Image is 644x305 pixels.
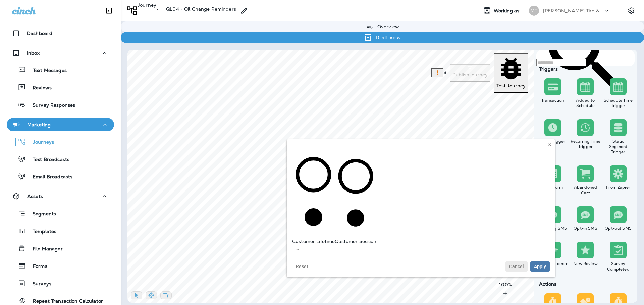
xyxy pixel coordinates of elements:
[7,135,114,149] button: Journeys
[292,261,312,272] button: Reset
[534,264,546,269] span: Apply
[27,194,43,199] p: Assets
[499,282,528,287] p: 100 %
[372,35,400,40] p: Draft View
[7,189,114,203] button: Assets
[7,27,114,40] button: Dashboard
[26,263,47,270] p: Forms
[26,102,75,109] p: Survey Responses
[7,276,114,290] button: Surveys
[27,31,52,36] p: Dashboard
[496,83,526,88] p: Test Journey
[571,139,601,149] div: Recurring Time Trigger
[571,261,601,266] div: New Review
[603,98,633,108] div: Schedule Time Trigger
[7,169,114,183] button: Email Broadcasts
[335,238,376,244] span: Customer Session
[26,68,67,74] p: Text Messages
[509,264,524,269] span: Cancel
[26,211,56,218] p: Segments
[7,118,114,131] button: Marketing
[26,85,52,91] p: Reviews
[538,98,568,103] div: Transaction
[538,139,568,144] div: Time Trigger
[7,80,114,94] button: Reviews
[26,157,69,163] p: Text Broadcasts
[7,241,114,255] button: File Manager
[292,238,335,244] span: Customer Lifetime
[27,122,51,127] p: Marketing
[603,226,633,231] div: Opt-out SMS
[530,261,550,272] button: Apply
[603,261,633,272] div: Survey Completed
[7,259,114,273] button: Forms
[27,50,40,56] p: Inbox
[536,281,635,287] div: Actions
[505,261,528,272] button: Cancel
[543,8,603,13] p: [PERSON_NAME] Tire & Auto
[166,6,236,15] div: QL04 - Oil Change Reminders
[100,4,118,17] button: Collapse Sidebar
[296,264,308,269] span: Reset
[603,185,633,190] div: From Zapier
[529,6,539,16] div: MT
[7,63,114,77] button: Text Messages
[494,53,528,93] button: Test Journey
[7,46,114,60] button: Inbox
[7,224,114,238] button: Templates
[450,64,490,82] button: PublishJourney
[571,98,601,108] div: Added to Schedule
[26,298,103,305] p: Repeat Transaction Calculator
[156,6,158,12] p: >
[452,72,488,77] p: Publish Journey
[26,246,63,252] p: File Manager
[26,229,56,235] p: Templates
[166,6,236,12] p: QL04 - Oil Change Reminders
[571,226,601,231] div: Opt-in SMS
[7,206,114,221] button: Segments
[26,174,72,180] p: Email Broadcasts
[26,139,54,146] p: Journeys
[571,185,601,196] div: Abandoned Cart
[374,24,399,29] p: Overview
[7,98,114,112] button: Survey Responses
[603,139,633,155] div: Static Segment Trigger
[26,281,51,287] p: Surveys
[138,2,156,16] p: Journey
[494,8,522,14] span: Working as:
[443,69,446,75] span: 8
[7,152,114,166] button: Text Broadcasts
[625,5,637,17] button: Settings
